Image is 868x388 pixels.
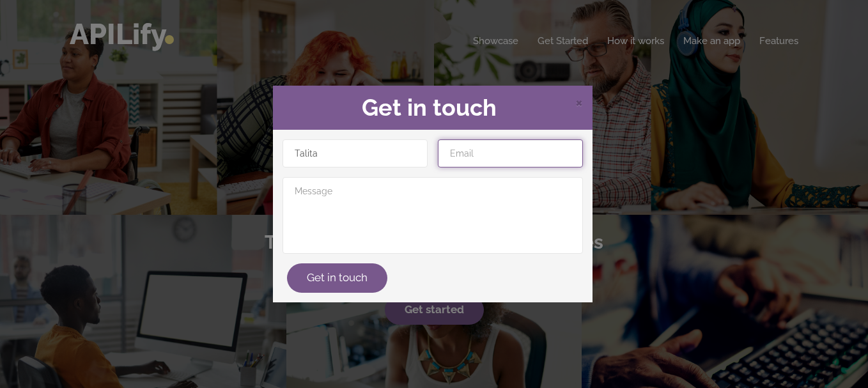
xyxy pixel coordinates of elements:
[287,263,387,293] button: Get in touch
[283,139,428,167] input: Name
[438,139,583,167] input: Email
[283,95,583,121] h2: Get in touch
[575,94,583,110] span: Close
[575,92,583,111] span: ×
